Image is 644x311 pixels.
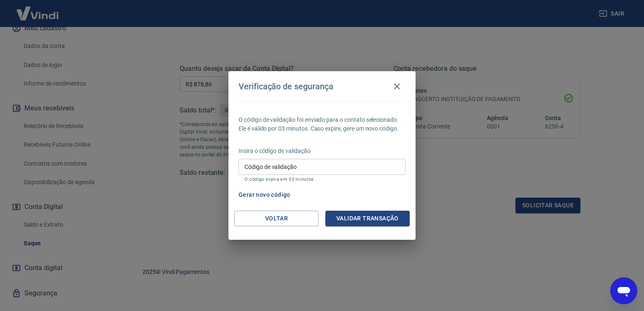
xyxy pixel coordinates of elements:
[239,81,333,91] h4: Verificação de segurança
[239,147,405,155] p: Insira o código de validação
[235,187,294,203] button: Gerar novo código
[244,177,400,182] p: O código expira em 03 minutos.
[325,211,410,226] button: Validar transação
[610,277,637,304] iframe: Botão para abrir a janela de mensagens
[239,115,405,133] p: O código de validação foi enviado para o contato selecionado. Ele é válido por 03 minutos. Caso e...
[234,211,319,226] button: Voltar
